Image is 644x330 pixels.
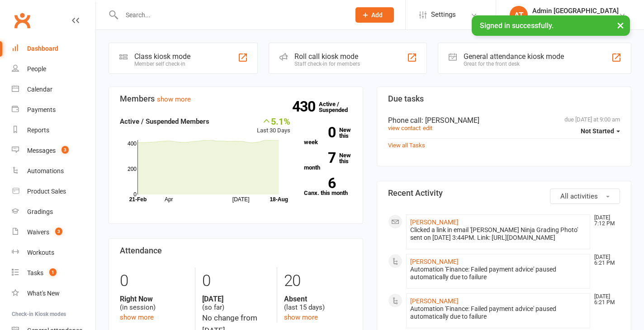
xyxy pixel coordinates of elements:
input: Search... [119,9,344,21]
h3: Members [120,94,352,103]
div: Clicked a link in email '[PERSON_NAME] Ninja Grading Photo' sent on [DATE] 3:44PM. Link: [URL][DO... [410,226,586,242]
a: Workouts [12,243,95,263]
button: All activities [550,189,620,204]
div: Roll call kiosk mode [294,52,360,61]
a: Calendar [12,79,95,100]
div: Waivers [27,228,49,236]
time: [DATE] 7:12 PM [590,215,620,227]
div: Workouts [27,249,54,256]
span: All activities [560,192,598,200]
a: People [12,59,95,79]
a: Dashboard [12,39,95,59]
div: Payments [27,106,56,113]
div: Gradings [27,208,53,215]
button: Not Started [581,123,620,139]
h3: Attendance [120,246,352,255]
span: Settings [431,5,456,25]
div: Member self check-in [134,61,190,67]
a: 7New this month [304,152,352,170]
div: 5.1% [257,116,290,126]
div: Phone call [388,116,620,125]
a: Payments [12,100,95,120]
div: Admin [GEOGRAPHIC_DATA] [532,7,619,15]
div: Automation 'Finance: Failed payment advice' paused automatically due to failure [410,305,586,320]
strong: Absent [284,295,352,303]
a: Waivers 3 [12,222,95,243]
div: (last 15 days) [284,295,352,312]
div: Last 30 Days [257,116,290,136]
a: Messages 3 [12,141,95,161]
a: show more [157,95,191,103]
span: 3 [62,146,69,154]
a: show more [284,313,318,321]
div: Calendar [27,86,52,93]
div: General attendance kiosk mode [464,52,564,61]
span: Not Started [581,127,614,135]
a: view contact [388,125,421,131]
span: Signed in successfully. [480,21,554,30]
strong: 0 [304,126,336,139]
a: Automations [12,161,95,181]
div: Dashboard [27,45,58,52]
time: [DATE] 6:21 PM [590,294,620,306]
strong: Active / Suspended Members [120,117,209,126]
a: show more [120,313,154,321]
a: What's New [12,283,95,304]
div: AT [510,6,528,24]
a: [PERSON_NAME] [410,297,459,305]
div: What's New [27,290,60,297]
time: [DATE] 6:21 PM [590,254,620,266]
div: (in session) [120,295,188,312]
a: [PERSON_NAME] [410,218,459,226]
div: (so far) [202,295,270,312]
h3: Due tasks [388,94,620,103]
div: 20 [284,267,352,295]
a: Tasks 1 [12,263,95,283]
a: Clubworx [11,9,33,32]
span: 3 [55,228,62,235]
div: Messages [27,147,56,154]
div: Reports [27,126,49,134]
strong: 7 [304,151,336,165]
a: edit [423,125,432,131]
span: Add [371,11,383,19]
button: × [612,15,629,35]
a: View all Tasks [388,142,425,149]
strong: 6 [304,176,336,190]
span: 1 [49,268,57,276]
a: 0New this week [304,127,352,145]
div: Staff check-in for members [294,61,360,67]
div: Automation 'Finance: Failed payment advice' paused automatically due to failure [410,266,586,281]
strong: Right Now [120,295,188,303]
div: Great for the front desk [464,61,564,67]
a: 6Canx. this month [304,178,352,196]
a: Reports [12,120,95,141]
div: People [27,65,46,73]
strong: [DATE] [202,295,270,303]
div: Automations [27,167,64,175]
a: [PERSON_NAME] [410,258,459,265]
div: Product Sales [27,188,66,195]
span: : [PERSON_NAME] [421,116,479,125]
a: 430Active / Suspended [319,94,359,120]
a: Product Sales [12,181,95,202]
div: Class kiosk mode [134,52,190,61]
div: Tasks [27,269,43,277]
h3: Recent Activity [388,189,620,198]
button: Add [355,7,394,23]
a: Gradings [12,202,95,222]
div: 0 [202,267,270,295]
strong: 430 [292,100,319,113]
div: Team [PERSON_NAME] Lakes [532,15,619,23]
div: 0 [120,267,188,295]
